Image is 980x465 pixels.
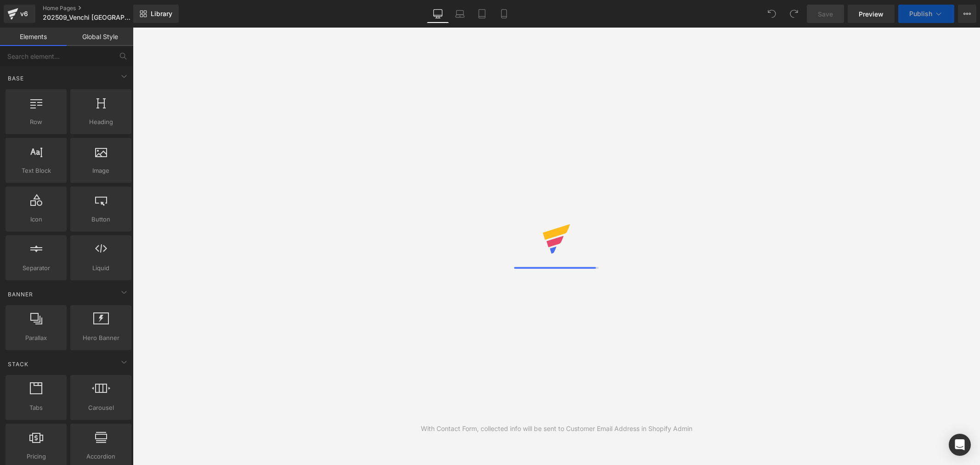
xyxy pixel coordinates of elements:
[73,263,129,273] span: Liquid
[427,5,449,23] a: Desktop
[8,117,64,127] span: Row
[73,117,129,127] span: Heading
[859,9,884,19] span: Preview
[73,403,129,413] span: Carousel
[7,290,34,299] span: Banner
[8,403,64,413] span: Tabs
[949,434,971,456] div: Open Intercom Messenger
[763,5,781,23] button: Undo
[43,14,131,21] span: 202509_Venchi [GEOGRAPHIC_DATA]
[73,215,129,224] span: Button
[7,360,29,369] span: Stack
[43,5,148,12] a: Home Pages
[785,5,803,23] button: Redo
[848,5,895,23] a: Preview
[8,333,64,343] span: Parallax
[67,28,133,46] a: Global Style
[8,263,64,273] span: Separator
[8,452,64,461] span: Pricing
[73,333,129,343] span: Hero Banner
[73,452,129,461] span: Accordion
[818,9,833,19] span: Save
[909,10,932,17] span: Publish
[449,5,471,23] a: Laptop
[7,74,25,83] span: Base
[898,5,954,23] button: Publish
[4,5,35,23] a: v6
[151,10,172,18] span: Library
[8,215,64,224] span: Icon
[421,424,692,434] div: With Contact Form, collected info will be sent to Customer Email Address in Shopify Admin
[471,5,493,23] a: Tablet
[18,8,30,20] div: v6
[493,5,515,23] a: Mobile
[8,166,64,176] span: Text Block
[133,5,179,23] a: New Library
[958,5,976,23] button: More
[73,166,129,176] span: Image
